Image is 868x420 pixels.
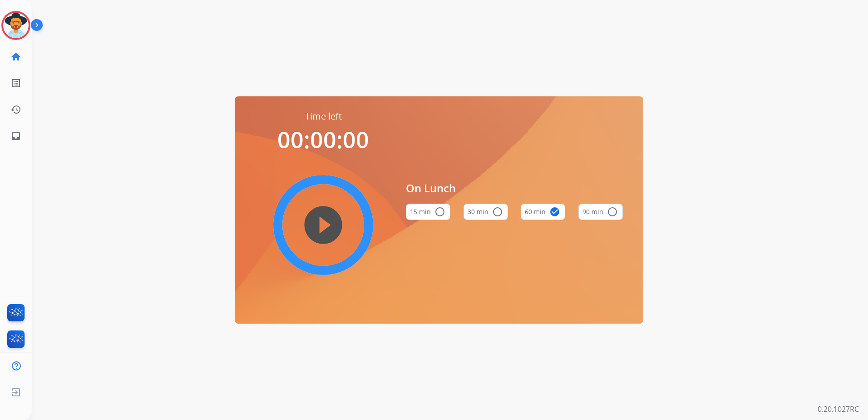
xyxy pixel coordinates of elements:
mat-icon: inbox [10,130,21,141]
mat-icon: check_circle [549,206,560,217]
mat-icon: list_alt [10,78,21,89]
mat-icon: radio_button_unchecked [607,206,618,217]
button: 60 min [521,204,565,220]
span: On Lunch [406,180,623,196]
p: 0.20.1027RC [818,404,859,415]
span: Time left [305,110,342,123]
button: 30 min [464,204,508,220]
mat-icon: home [10,51,21,62]
span: 00:00:00 [277,124,369,155]
img: avatar [3,13,29,38]
mat-icon: history [10,104,21,115]
mat-icon: radio_button_unchecked [492,206,503,217]
mat-icon: play_circle_filled [318,220,329,230]
mat-icon: radio_button_unchecked [434,206,445,217]
button: 15 min [406,204,450,220]
button: 90 min [578,204,623,220]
